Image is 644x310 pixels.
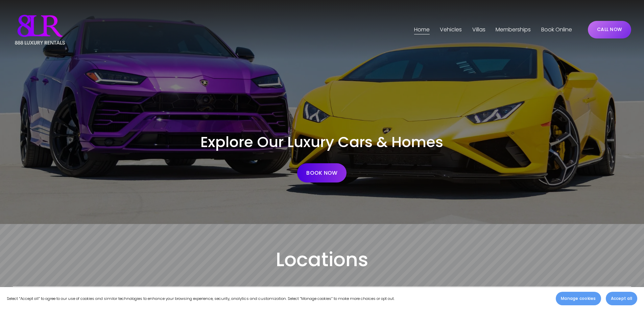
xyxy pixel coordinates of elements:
[472,25,485,35] span: Villas
[13,247,631,272] h2: Locations
[414,24,430,35] a: Home
[541,24,572,35] a: Book Online
[297,163,347,182] a: BOOK NOW
[440,24,462,35] a: folder dropdown
[561,295,596,302] span: Manage cookies
[440,25,462,35] span: Vehicles
[200,132,443,152] span: Explore Our Luxury Cars & Homes
[496,24,531,35] a: Memberships
[588,21,631,38] a: CALL NOW
[606,292,637,305] button: Accept all
[7,295,395,302] p: Select “Accept all” to agree to our use of cookies and similar technologies to enhance your brows...
[13,13,67,47] img: Luxury Car &amp; Home Rentals For Every Occasion
[556,292,601,305] button: Manage cookies
[611,295,632,302] span: Accept all
[472,24,485,35] a: folder dropdown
